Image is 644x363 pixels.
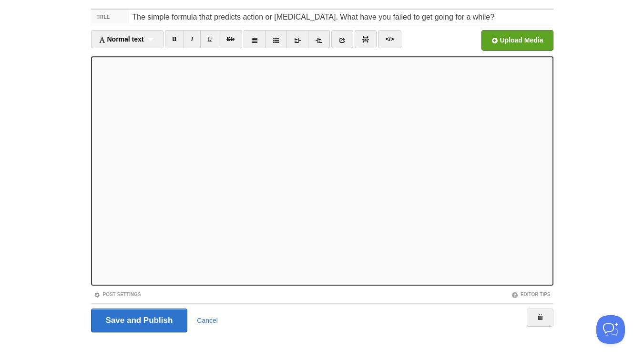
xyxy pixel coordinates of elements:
a: Str [219,30,242,48]
a: B [165,30,184,48]
label: Title [91,10,130,25]
iframe: Help Scout Beacon - Open [596,315,625,344]
a: I [184,30,200,48]
a: Editor Tips [511,292,551,297]
span: Normal text [99,35,144,43]
a: Post Settings [94,292,141,297]
a: Cancel [197,317,218,324]
del: Str [226,36,235,43]
a: </> [378,30,401,48]
input: Save and Publish [91,309,188,332]
a: U [200,30,220,48]
img: pagebreak-icon.png [362,36,369,43]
